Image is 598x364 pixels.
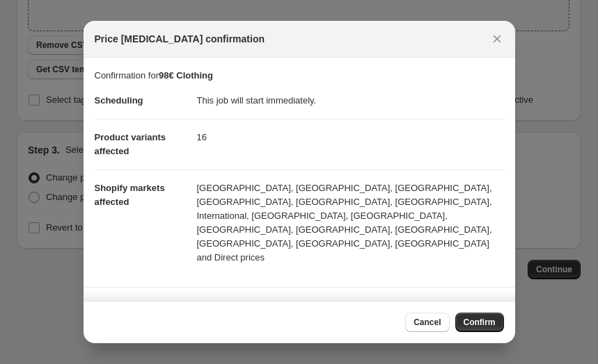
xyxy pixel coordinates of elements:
[464,317,496,328] span: Confirm
[197,83,504,119] dd: This job will start immediately.
[95,32,265,46] span: Price [MEDICAL_DATA] confirmation
[197,169,504,276] dd: [GEOGRAPHIC_DATA], [GEOGRAPHIC_DATA], [GEOGRAPHIC_DATA], [GEOGRAPHIC_DATA], [GEOGRAPHIC_DATA], [G...
[159,70,213,81] b: 98€ Clothing
[95,183,165,207] span: Shopify markets affected
[95,95,143,106] span: Scheduling
[414,317,441,328] span: Cancel
[95,69,504,83] p: Confirmation for
[405,313,449,332] button: Cancel
[455,313,504,332] button: Confirm
[197,119,504,156] dd: 16
[487,29,507,49] button: Close
[95,132,166,156] span: Product variants affected
[95,300,427,311] b: A price [MEDICAL_DATA] like this usually takes a minute or less to complete.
